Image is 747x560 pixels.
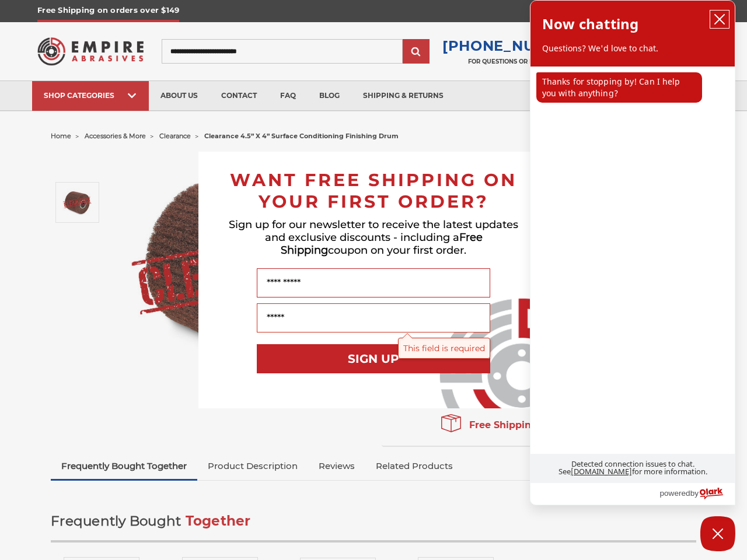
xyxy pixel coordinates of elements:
[536,72,702,103] p: Thanks for stopping by! Can I help you with anything?
[281,231,483,257] span: Free Shipping
[710,10,729,28] button: close chatbox
[257,344,490,373] button: SIGN UP
[659,483,735,505] a: Powered by Olark
[530,454,735,482] p: Detected connection issues to chat. See for more information.
[700,516,735,551] button: Close Chatbox
[542,12,638,36] h2: Now chatting
[659,486,690,501] span: powered
[229,218,518,257] span: Sign up for our newsletter to receive the latest updates and exclusive discounts - including a co...
[690,486,699,501] span: by
[230,169,517,212] span: WANT FREE SHIPPING ON YOUR FIRST ORDER?
[530,66,735,454] div: chat
[542,43,723,54] p: Questions? We'd love to chat.
[571,466,632,477] a: [DOMAIN_NAME]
